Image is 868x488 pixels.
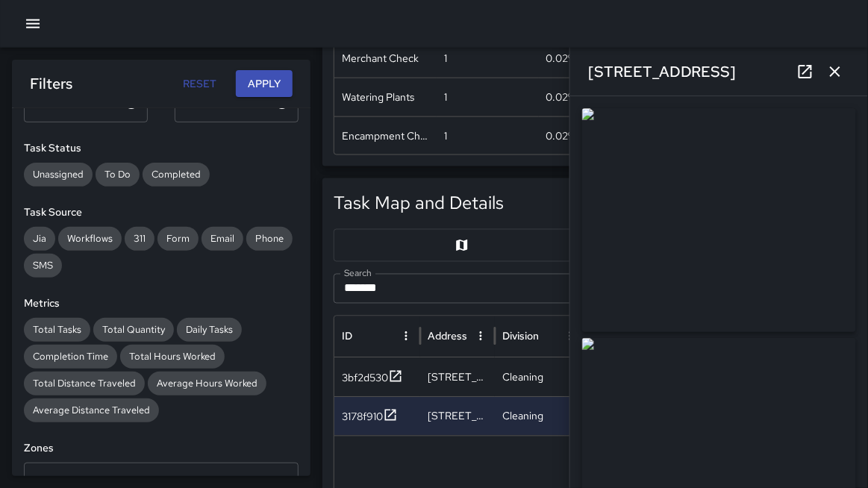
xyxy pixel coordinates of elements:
label: Search [344,267,372,280]
div: Daily Tasks [177,318,242,342]
button: Reset [176,70,224,98]
span: Unassigned [24,167,93,182]
button: Map [334,229,590,262]
span: Phone [246,231,293,246]
div: 3178f910 [342,410,383,425]
span: Completion Time [24,349,117,364]
div: Division [502,330,539,343]
h6: Task Status [24,140,299,157]
span: Form [157,231,199,246]
button: 3178f910 [342,408,398,427]
div: Form [157,227,199,251]
button: ID column menu [396,326,416,347]
h6: Task Source [24,204,299,221]
h5: Task Map and Details [334,191,504,215]
span: Total Hours Worked [120,349,225,364]
span: Jia [24,231,55,246]
button: Address column menu [470,326,491,347]
span: 311 [125,231,154,246]
button: Apply [236,70,293,98]
div: Unassigned [24,163,93,187]
div: Address [428,330,467,343]
div: Encampment Check [334,116,437,155]
span: Average Hours Worked [148,376,266,391]
div: 3bf2d530 [342,371,388,386]
h6: Zones [24,440,299,457]
span: SMS [24,258,62,273]
button: 3bf2d530 [342,369,403,388]
span: To Do [96,167,140,182]
div: Total Hours Worked [120,345,225,369]
span: Total Quantity [93,322,174,337]
div: Cleaning [495,397,584,436]
button: Division column menu [560,326,581,347]
div: Cleaning [495,358,584,397]
div: Average Distance Traveled [24,398,159,422]
div: Total Quantity [93,318,174,342]
div: ID [342,330,352,343]
span: Total Tasks [24,322,90,337]
div: Phone [246,227,293,251]
div: Merchant Check [334,39,437,78]
div: Jia [24,227,55,251]
div: Workflows [58,227,122,251]
div: Average Hours Worked [148,372,266,395]
svg: Map [455,238,469,253]
span: Average Distance Traveled [24,403,159,418]
div: 1435 Folsom Street [420,358,495,397]
span: Completed [143,167,210,182]
div: Email [202,227,243,251]
div: 311 [125,227,154,251]
div: 0.02% [539,78,641,116]
div: 1 [437,78,539,116]
span: Total Distance Traveled [24,376,145,391]
h6: Filters [30,72,72,96]
div: Completed [143,163,210,187]
div: 0.02% [539,39,641,78]
span: Workflows [58,231,122,246]
div: 1 [437,116,539,155]
h6: Metrics [24,295,299,312]
div: Watering Plants [334,78,437,116]
span: Daily Tasks [177,322,242,337]
div: Total Distance Traveled [24,372,145,395]
div: 0.02% [539,116,641,155]
div: 41a Juniper Street [420,397,495,436]
div: 1 [437,39,539,78]
span: Email [202,231,243,246]
div: To Do [96,163,140,187]
div: Completion Time [24,345,117,369]
div: SMS [24,254,62,278]
div: Total Tasks [24,318,90,342]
